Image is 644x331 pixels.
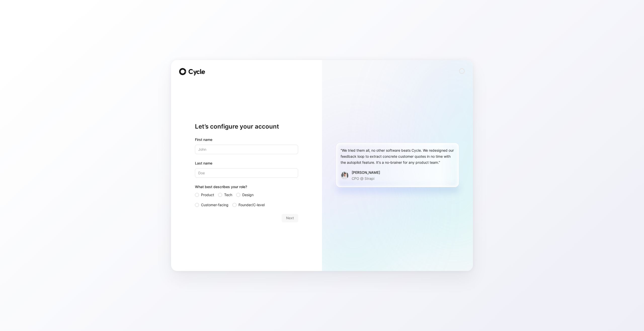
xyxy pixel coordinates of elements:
span: Founder/C-level [238,202,265,208]
div: First name [195,137,298,143]
p: CPO @ Strapi [352,176,380,182]
span: Product [201,192,214,198]
div: “We tried them all, no other software beats Cycle. We redesigned our feedback loop to extract con... [341,147,454,165]
span: Tech [224,192,232,198]
label: Last name [195,160,298,166]
h1: Let’s configure your account [195,123,298,131]
div: What best describes your role? [195,184,298,192]
span: Customer-facing [201,202,228,208]
input: Doe [195,168,298,178]
span: Design [242,192,254,198]
input: John [195,145,298,154]
div: [PERSON_NAME] [352,170,380,176]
